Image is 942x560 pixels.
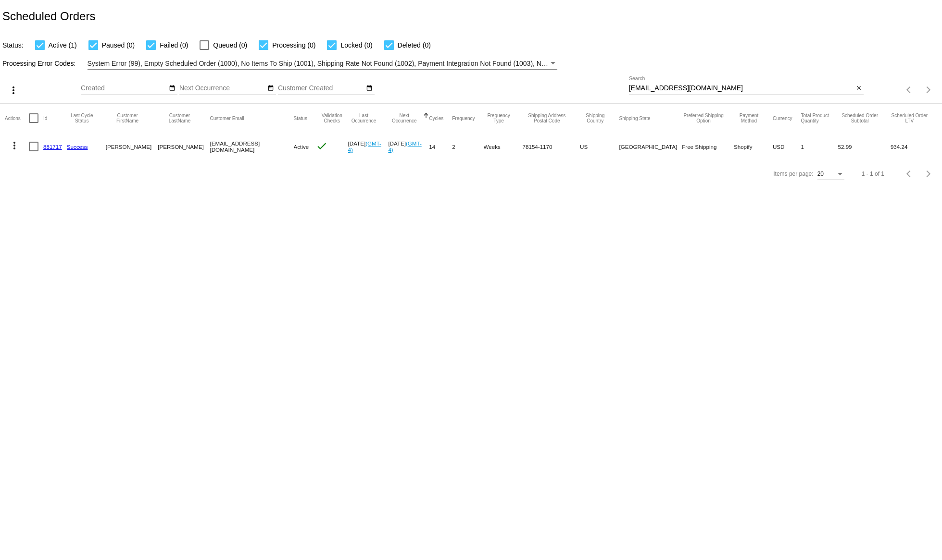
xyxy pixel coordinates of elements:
[43,115,47,121] button: Change sorting for Id
[106,113,150,123] button: Change sorting for CustomerFirstName
[278,85,364,92] input: Customer Created
[388,140,421,153] a: (GMT-4)
[619,133,682,160] mat-cell: [GEOGRAPHIC_DATA]
[169,85,176,92] mat-icon: date_range
[900,164,919,183] button: Previous page
[429,133,452,160] mat-cell: 14
[179,85,266,92] input: Next Occurrence
[855,85,862,92] mat-icon: close
[862,170,884,177] div: 1 - 1 of 1
[773,133,801,160] mat-cell: USD
[817,170,824,177] span: 20
[891,133,937,160] mat-cell: 934.24
[158,113,201,123] button: Change sorting for CustomerLastName
[2,41,24,49] span: Status:
[160,39,188,51] span: Failed (0)
[43,144,62,150] a: 881717
[106,133,158,160] mat-cell: [PERSON_NAME]
[398,39,431,51] span: Deleted (0)
[838,133,891,160] mat-cell: 52.99
[294,115,307,121] button: Change sorting for Status
[316,104,348,133] mat-header-cell: Validation Checks
[919,80,938,99] button: Next page
[891,113,929,123] button: Change sorting for LifetimeValue
[267,85,274,92] mat-icon: date_range
[484,113,514,123] button: Change sorting for FrequencyType
[49,39,77,51] span: Active (1)
[919,164,938,183] button: Next page
[348,133,389,160] mat-cell: [DATE]
[2,10,95,23] h2: Scheduled Orders
[8,85,19,96] mat-icon: more_vert
[452,133,483,160] mat-cell: 2
[629,85,854,92] input: Search
[5,104,29,133] mat-header-cell: Actions
[88,58,557,70] mat-select: Filter by Processing Error Codes
[429,115,443,121] button: Change sorting for Cycles
[773,170,813,177] div: Items per page:
[388,113,420,123] button: Change sorting for NextOccurrenceUtc
[81,85,167,92] input: Created
[67,113,97,123] button: Change sorting for LastProcessingCycleId
[272,39,315,51] span: Processing (0)
[340,39,372,51] span: Locked (0)
[838,113,882,123] button: Change sorting for Subtotal
[900,80,919,99] button: Previous page
[523,113,571,123] button: Change sorting for ShippingPostcode
[9,140,20,151] mat-icon: more_vert
[67,144,88,150] a: Success
[316,140,327,152] mat-icon: check
[348,140,381,153] a: (GMT-4)
[734,133,773,160] mat-cell: Shopify
[388,133,429,160] mat-cell: [DATE]
[734,113,764,123] button: Change sorting for PaymentMethod.Type
[801,104,838,133] mat-header-cell: Total Product Quantity
[523,133,580,160] mat-cell: 78154-1170
[452,115,475,121] button: Change sorting for Frequency
[801,133,838,160] mat-cell: 1
[773,115,792,121] button: Change sorting for CurrencyIso
[213,39,247,51] span: Queued (0)
[682,133,734,160] mat-cell: Free Shipping
[2,60,76,67] span: Processing Error Codes:
[619,115,651,121] button: Change sorting for ShippingState
[210,133,294,160] mat-cell: [EMAIL_ADDRESS][DOMAIN_NAME]
[294,144,309,150] span: Active
[580,133,619,160] mat-cell: US
[817,171,844,178] mat-select: Items per page:
[682,113,725,123] button: Change sorting for PreferredShippingOption
[158,133,210,160] mat-cell: [PERSON_NAME]
[348,113,380,123] button: Change sorting for LastOccurrenceUtc
[580,113,611,123] button: Change sorting for ShippingCountry
[484,133,523,160] mat-cell: Weeks
[366,85,373,92] mat-icon: date_range
[102,39,135,51] span: Paused (0)
[210,115,244,121] button: Change sorting for CustomerEmail
[854,84,864,94] button: Clear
